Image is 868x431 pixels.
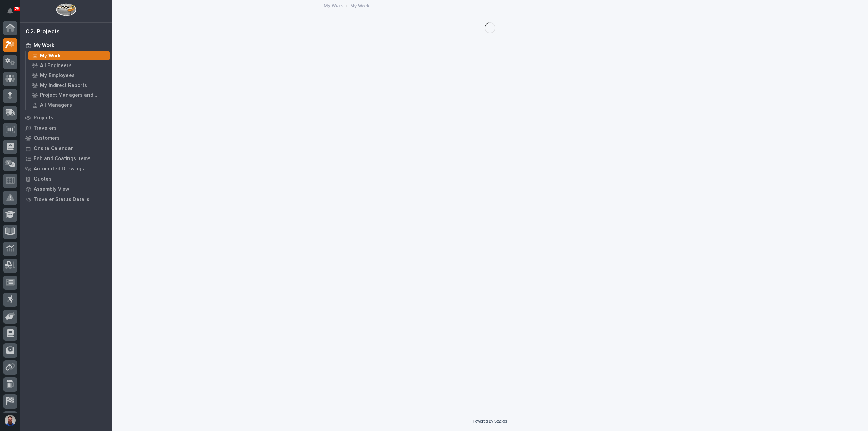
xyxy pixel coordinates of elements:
[34,43,54,49] p: My Work
[26,51,112,60] a: My Work
[26,61,112,70] a: All Engineers
[8,8,17,19] div: Notifications25
[40,73,75,79] p: My Employees
[26,90,112,100] a: Project Managers and Engineers
[34,196,90,203] p: Traveler Status Details
[34,146,73,152] p: Onsite Calendar
[350,2,369,9] p: My Work
[40,102,72,108] p: All Managers
[40,63,72,69] p: All Engineers
[40,82,87,89] p: My Indirect Reports
[3,4,17,18] button: Notifications
[3,413,17,428] button: users-avatar
[26,100,112,110] a: All Managers
[26,28,60,36] div: 02. Projects
[20,113,112,123] a: Projects
[34,176,52,182] p: Quotes
[20,123,112,133] a: Travelers
[26,71,112,80] a: My Employees
[34,166,84,172] p: Automated Drawings
[15,6,19,11] p: 25
[34,135,60,142] p: Customers
[20,164,112,174] a: Automated Drawings
[20,133,112,143] a: Customers
[40,92,107,98] p: Project Managers and Engineers
[34,125,57,131] p: Travelers
[56,3,76,16] img: Workspace Logo
[20,40,112,51] a: My Work
[34,156,91,162] p: Fab and Coatings Items
[473,419,507,423] a: Powered By Stacker
[20,143,112,153] a: Onsite Calendar
[324,1,343,9] a: My Work
[26,80,112,90] a: My Indirect Reports
[20,184,112,194] a: Assembly View
[20,194,112,204] a: Traveler Status Details
[34,115,53,121] p: Projects
[40,53,61,59] p: My Work
[20,153,112,164] a: Fab and Coatings Items
[20,174,112,184] a: Quotes
[34,186,69,192] p: Assembly View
